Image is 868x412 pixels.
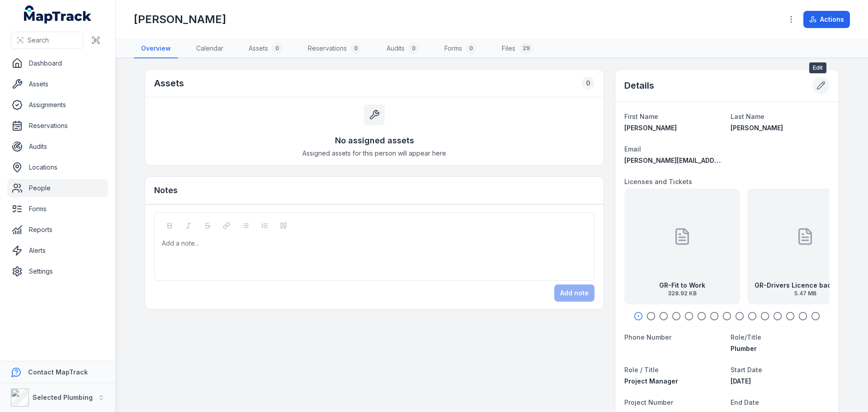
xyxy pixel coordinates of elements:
[731,113,764,120] span: Last Name
[731,333,761,341] span: Role/Title
[624,398,673,406] span: Project Number
[624,124,677,132] span: [PERSON_NAME]
[659,290,705,297] span: 328.92 KB
[7,262,108,280] a: Settings
[350,43,361,54] div: 0
[189,39,231,58] a: Calendar
[731,124,783,132] span: [PERSON_NAME]
[624,79,654,92] h2: Details
[28,36,49,45] span: Search
[624,156,786,164] span: [PERSON_NAME][EMAIL_ADDRESS][DOMAIN_NAME]
[154,184,178,197] h3: Notes
[659,281,705,290] strong: GR-Fit to Work
[624,113,658,120] span: First Name
[24,5,92,24] a: MapTrack
[7,96,108,114] a: Assignments
[7,137,108,156] a: Audits
[33,393,93,401] strong: Selected Plumbing
[624,145,641,153] span: Email
[11,32,84,49] button: Search
[624,178,692,185] span: Licenses and Tickets
[28,368,88,376] strong: Contact MapTrack
[7,200,108,218] a: Forms
[731,377,751,385] time: 5/17/2021, 12:00:00 AM
[408,43,419,54] div: 0
[272,43,283,54] div: 0
[7,75,108,93] a: Assets
[7,117,108,135] a: Reservations
[437,39,484,58] a: Forms0
[134,39,178,58] a: Overview
[379,39,426,58] a: Audits0
[731,398,759,406] span: End Date
[302,149,446,158] span: Assigned assets for this person will appear here
[7,54,108,72] a: Dashboard
[624,377,678,385] span: Project Manager
[495,39,541,58] a: Files29
[241,39,290,58] a: Assets0
[7,158,108,176] a: Locations
[755,290,856,297] span: 5.47 MB
[731,345,757,352] span: Plumber
[134,12,226,27] h1: [PERSON_NAME]
[624,366,659,374] span: Role / Title
[755,281,856,290] strong: GR-Drivers Licence back exp [DATE]
[335,134,414,147] h3: No assigned assets
[7,179,108,197] a: People
[803,11,850,28] button: Actions
[731,366,762,374] span: Start Date
[809,62,826,73] span: Edit
[154,77,184,90] h2: Assets
[466,43,476,54] div: 0
[731,377,751,385] span: [DATE]
[519,43,533,54] div: 29
[624,333,671,341] span: Phone Number
[582,77,594,90] div: 0
[301,39,368,58] a: Reservations0
[7,221,108,239] a: Reports
[7,242,108,260] a: Alerts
